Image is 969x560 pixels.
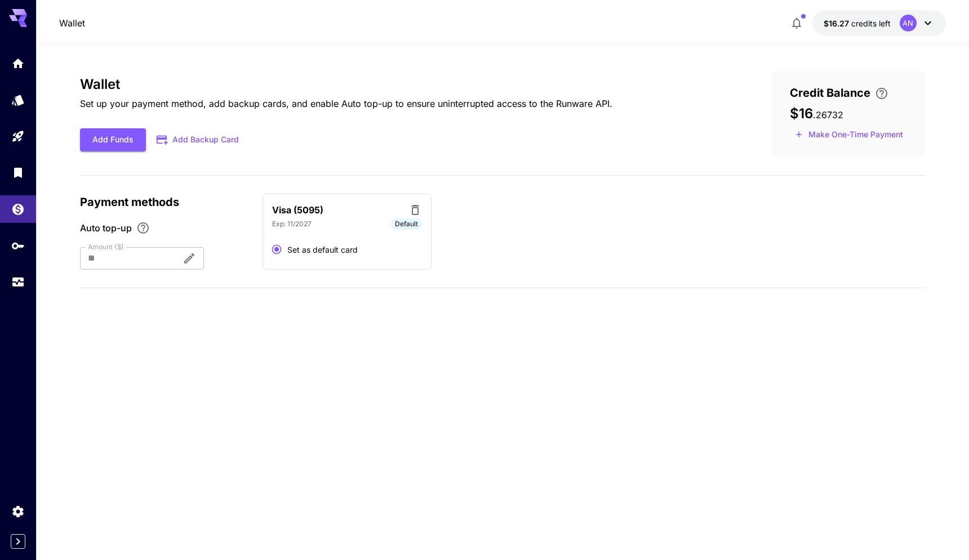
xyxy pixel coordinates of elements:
[11,534,25,549] button: Expand sidebar
[790,126,908,144] button: Make a one-time, non-recurring payment
[11,504,25,518] div: Settings
[870,87,893,100] button: Enter your card details and choose an Auto top-up amount to avoid service interruptions. We'll au...
[11,199,25,213] div: Wallet
[824,19,851,28] span: $16.27
[59,16,85,30] a: Wallet
[11,129,25,144] div: Playground
[900,15,917,32] div: AN
[59,16,85,30] nav: breadcrumb
[80,77,612,92] h3: Wallet
[11,275,25,289] div: Usage
[11,93,25,107] div: Models
[391,219,422,229] span: Default
[272,203,323,217] p: Visa (5095)
[11,165,25,180] div: Library
[272,219,312,229] p: Exp: 11/2027
[11,239,25,253] div: API Keys
[80,128,146,151] button: Add Funds
[824,17,891,29] div: $16.26732
[287,244,358,256] span: Set as default card
[851,19,891,28] span: credits left
[790,84,870,101] span: Credit Balance
[146,129,251,151] button: Add Backup Card
[790,105,813,122] span: $16
[813,109,843,120] span: . 26732
[80,221,132,235] span: Auto top-up
[80,97,612,110] p: Set up your payment method, add backup cards, and enable Auto top-up to ensure uninterrupted acce...
[80,194,249,210] p: Payment methods
[11,56,25,70] div: Home
[132,221,154,235] button: Enable Auto top-up to ensure uninterrupted service. We'll automatically bill the chosen amount wh...
[88,242,124,252] label: Amount ($)
[812,10,946,36] button: $16.26732AN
